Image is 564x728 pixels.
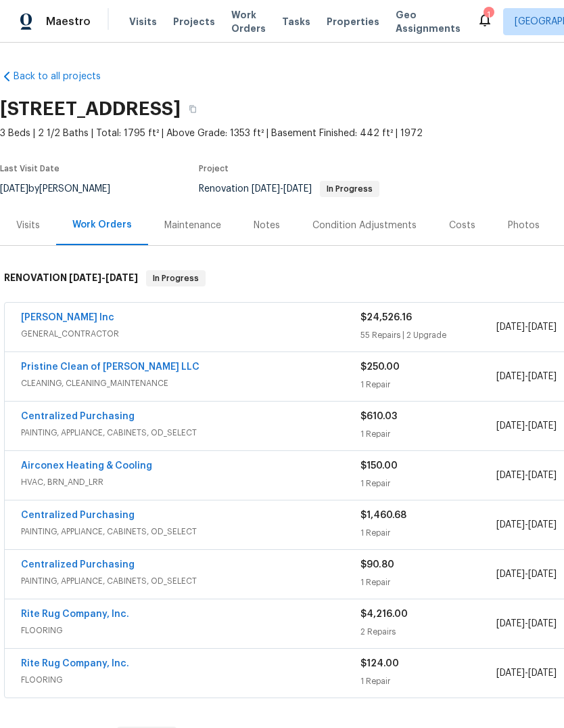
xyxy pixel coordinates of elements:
span: [DATE] [496,372,525,381]
span: [DATE] [528,570,557,579]
span: [DATE] [496,668,525,678]
span: $1,460.68 [360,511,406,520]
span: FLOORING [21,624,360,637]
span: [DATE] [283,184,312,194]
a: Centralized Purchasing [21,412,135,421]
span: [DATE] [528,322,557,332]
span: - [496,419,557,433]
span: Renovation [199,184,379,194]
span: Project [199,165,229,173]
span: - [252,184,312,194]
div: Maintenance [164,219,221,232]
a: Airconex Heating & Cooling [21,461,152,471]
span: HVAC, BRN_AND_LRR [21,475,360,489]
div: 1 Repair [360,526,496,540]
span: [DATE] [528,619,557,628]
span: CLEANING, CLEANING_MAINTENANCE [21,377,360,390]
span: [DATE] [496,570,525,579]
span: Work Orders [231,8,266,35]
div: 1 Repair [360,675,496,688]
span: Visits [129,15,157,28]
span: - [496,666,557,680]
div: 1 Repair [360,427,496,441]
div: Visits [16,219,40,232]
div: Photos [508,219,540,232]
span: [DATE] [528,421,557,431]
div: 55 Repairs | 2 Upgrade [360,328,496,342]
div: Costs [449,219,475,232]
div: 1 [484,8,493,22]
span: Properties [327,15,379,28]
span: [DATE] [528,520,557,530]
span: [DATE] [496,471,525,480]
span: PAINTING, APPLIANCE, CABINETS, OD_SELECT [21,574,360,588]
span: Geo Assignments [396,8,461,35]
span: Maestro [46,15,91,28]
span: - [496,320,557,334]
span: [DATE] [496,421,525,431]
span: $90.80 [360,560,394,570]
span: [DATE] [252,184,280,194]
span: [DATE] [69,273,101,282]
span: $610.03 [360,412,397,421]
span: [DATE] [528,372,557,381]
span: [DATE] [105,273,138,282]
a: [PERSON_NAME] Inc [21,313,114,322]
span: Projects [173,15,215,28]
span: In Progress [147,272,204,285]
a: Rite Rug Company, Inc. [21,609,129,619]
span: Tasks [282,17,310,26]
span: PAINTING, APPLIANCE, CABINETS, OD_SELECT [21,426,360,440]
span: [DATE] [496,520,525,530]
span: - [496,617,557,630]
a: Centralized Purchasing [21,511,135,520]
span: $4,216.00 [360,609,408,619]
span: $250.00 [360,362,400,372]
a: Pristine Clean of [PERSON_NAME] LLC [21,362,199,372]
a: Centralized Purchasing [21,560,135,570]
div: Condition Adjustments [312,219,417,232]
span: [DATE] [528,471,557,480]
button: Copy Address [181,97,205,121]
div: 1 Repair [360,378,496,391]
div: Work Orders [72,218,132,232]
span: $124.00 [360,659,399,668]
span: [DATE] [496,619,525,628]
div: 1 Repair [360,576,496,589]
span: [DATE] [528,668,557,678]
h6: RENOVATION [4,270,138,286]
span: GENERAL_CONTRACTOR [21,327,360,341]
div: Notes [254,219,280,232]
span: $150.00 [360,461,398,471]
span: - [496,568,557,581]
span: - [69,273,138,282]
span: - [496,469,557,482]
a: Rite Rug Company, Inc. [21,659,129,668]
span: - [496,370,557,383]
span: PAINTING, APPLIANCE, CABINETS, OD_SELECT [21,525,360,538]
span: $24,526.16 [360,313,412,322]
span: In Progress [321,185,378,193]
span: [DATE] [496,322,525,332]
span: - [496,518,557,532]
div: 2 Repairs [360,625,496,639]
div: 1 Repair [360,477,496,490]
span: FLOORING [21,673,360,687]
